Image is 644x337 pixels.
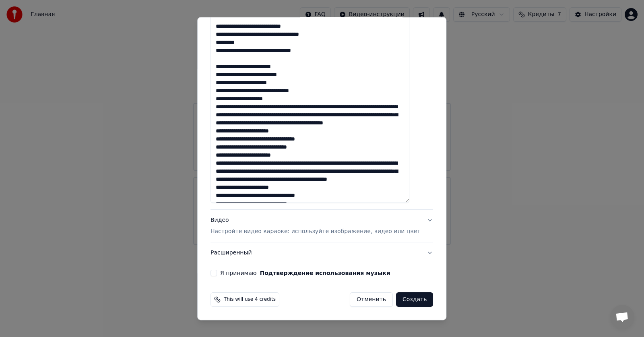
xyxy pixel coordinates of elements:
button: Создать [396,293,433,307]
div: Видео [211,217,420,236]
button: Отменить [350,293,393,307]
button: ВидеоНастройте видео караоке: используйте изображение, видео или цвет [211,210,433,242]
button: Я принимаю [260,271,390,276]
p: Настройте видео караоке: используйте изображение, видео или цвет [211,228,420,236]
span: This will use 4 credits [224,297,276,303]
label: Я принимаю [220,271,390,276]
button: Расширенный [211,243,433,264]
